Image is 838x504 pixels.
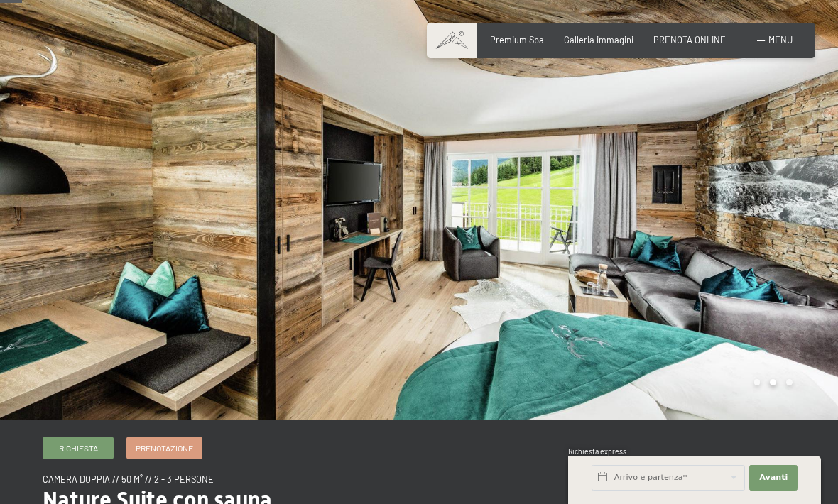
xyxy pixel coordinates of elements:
[653,34,726,45] a: PRENOTA ONLINE
[564,34,633,45] a: Galleria immagini
[127,437,202,459] a: Prenotazione
[43,473,214,485] span: camera doppia // 50 m² // 2 - 3 persone
[568,447,626,456] span: Richiesta express
[749,465,798,491] button: Avanti
[43,437,113,459] a: Richiesta
[768,34,793,45] span: Menu
[759,472,788,483] span: Avanti
[59,442,98,454] span: Richiesta
[490,34,544,45] a: Premium Spa
[136,442,193,454] span: Prenotazione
